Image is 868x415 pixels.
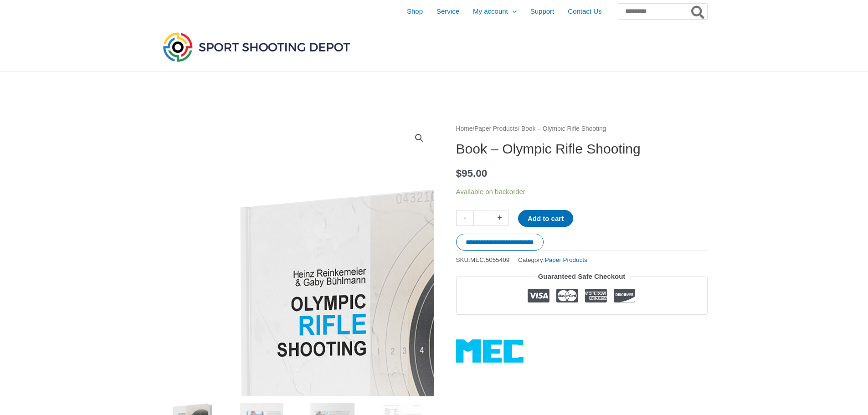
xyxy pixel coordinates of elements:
span: MEC.5055409 [470,256,509,263]
legend: Guaranteed Safe Checkout [534,270,629,283]
a: + [491,210,508,226]
iframe: Customer reviews powered by Trustpilot [456,322,708,333]
img: Sport Shooting Depot [161,30,352,64]
bdi: 95.00 [456,168,488,179]
p: Available on backorder [456,185,708,198]
span: SKU: [456,254,510,266]
span: $ [456,168,462,179]
button: Add to cart [518,210,573,227]
a: - [456,210,473,226]
a: MEC [456,339,524,363]
h1: Book – Olympic Rifle Shooting [456,141,708,157]
a: Paper Products [474,125,518,132]
button: Search [689,4,707,19]
a: Paper Products [545,256,587,263]
a: View full-screen image gallery [411,130,427,146]
nav: Breadcrumb [456,123,708,135]
span: Category: [518,254,587,266]
a: Home [456,125,473,132]
input: Product quantity [473,210,491,226]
